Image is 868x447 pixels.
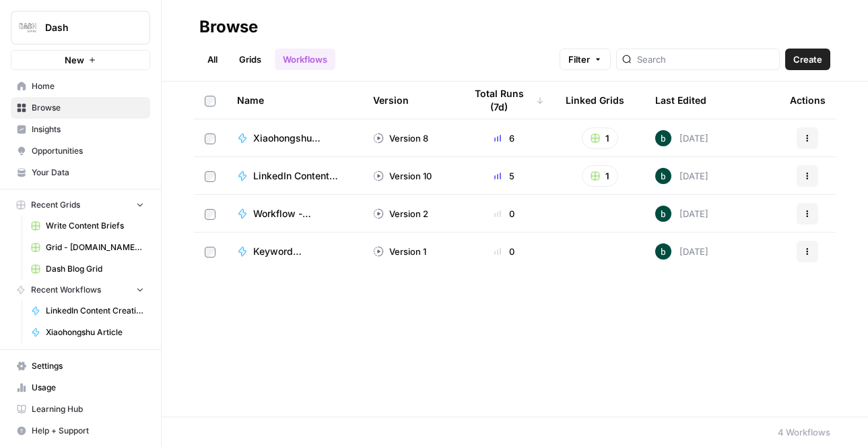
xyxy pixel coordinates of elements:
a: Home [11,76,150,97]
span: Create [793,53,822,66]
a: Xiaohongshu Article [25,322,150,343]
a: Opportunities [11,140,150,162]
div: [DATE] [655,243,708,260]
img: gx0wxgwc29af1y512pejf24ty0zo [655,130,671,146]
a: All [199,49,226,70]
input: Search [637,53,774,66]
span: Dash [45,21,127,34]
a: Usage [11,377,150,398]
div: 0 [465,245,544,258]
div: Name [237,82,352,119]
span: New [65,53,84,67]
span: Workflow - [DOMAIN_NAME] Blog [253,207,341,220]
span: LinkedIn Content Creation [253,169,341,183]
div: Version 10 [373,169,432,183]
div: 5 [465,169,544,183]
div: [DATE] [655,130,708,146]
button: Help + Support [11,420,150,442]
a: Grid - [DOMAIN_NAME] Blog [25,237,150,258]
span: Recent Workflows [31,284,101,296]
span: Xiaohongshu Article [253,131,341,145]
div: Version 1 [373,245,426,258]
div: Version 8 [373,131,428,145]
a: LinkedIn Content Creation [25,300,150,322]
span: Home [32,80,144,92]
div: 0 [465,207,544,220]
a: Xiaohongshu Article [237,131,352,145]
img: gx0wxgwc29af1y512pejf24ty0zo [655,168,671,184]
img: Dash Logo [15,16,40,40]
button: 1 [582,165,618,187]
div: Actions [790,82,826,119]
button: Recent Grids [11,195,150,215]
button: Recent Workflows [11,280,150,300]
span: Usage [32,382,144,394]
a: Workflows [275,49,335,70]
span: Opportunities [32,145,144,157]
span: Settings [32,360,144,372]
div: [DATE] [655,206,708,222]
span: Xiaohongshu Article [46,326,144,338]
a: LinkedIn Content Creation [237,169,352,183]
button: Workspace: Dash [11,11,150,44]
div: 6 [465,131,544,145]
div: Total Runs (7d) [465,82,544,119]
span: Recent Grids [31,199,80,211]
div: Last Edited [655,82,706,119]
div: Linked Grids [566,82,624,119]
a: Settings [11,355,150,377]
span: Your Data [32,167,144,179]
span: Browse [32,102,144,114]
img: gx0wxgwc29af1y512pejf24ty0zo [655,243,671,260]
span: Insights [32,123,144,136]
span: Dash Blog Grid [46,263,144,275]
a: Write Content Briefs [25,215,150,237]
div: [DATE] [655,168,708,184]
a: Keyword Generation [237,245,352,258]
a: Workflow - [DOMAIN_NAME] Blog [237,207,352,220]
button: New [11,50,150,70]
a: Learning Hub [11,398,150,420]
span: Write Content Briefs [46,220,144,232]
a: Dash Blog Grid [25,258,150,280]
span: Help + Support [32,425,144,437]
a: Your Data [11,162,150,183]
span: Grid - [DOMAIN_NAME] Blog [46,241,144,254]
div: Browse [199,16,258,38]
div: Version 2 [373,207,428,220]
span: Keyword Generation [253,245,341,258]
span: Filter [568,53,590,66]
a: Grids [231,49,269,70]
img: gx0wxgwc29af1y512pejf24ty0zo [655,206,671,222]
button: Filter [560,49,611,70]
span: LinkedIn Content Creation [46,305,144,317]
span: Learning Hub [32,403,144,415]
button: Create [785,49,830,70]
a: Browse [11,97,150,119]
a: Insights [11,119,150,140]
div: 4 Workflows [778,425,830,439]
div: Version [373,82,409,119]
button: 1 [582,127,618,149]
